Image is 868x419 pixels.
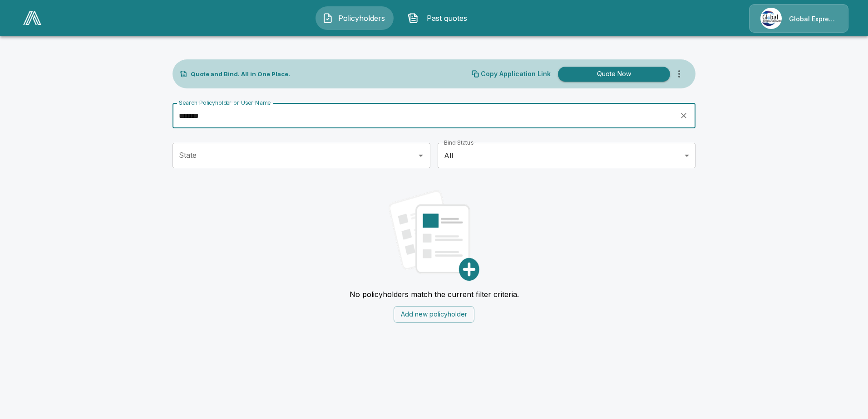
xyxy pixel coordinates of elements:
[179,99,271,107] label: Search Policyholder or User Name
[394,309,474,318] a: Add new policyholder
[677,109,690,122] button: clear search
[444,139,473,146] label: Bind Status
[394,306,474,323] button: Add new policyholder
[322,13,333,24] img: Policyholders Icon
[350,290,519,299] p: No policyholders match the current filter criteria.
[191,71,290,77] p: Quote and Bind. All in One Place.
[408,13,419,24] img: Past quotes Icon
[316,6,394,30] button: Policyholders IconPolicyholders
[670,65,688,83] button: more
[337,13,387,24] span: Policyholders
[558,67,670,82] button: Quote Now
[481,71,551,77] p: Copy Application Link
[554,67,670,82] a: Quote Now
[414,149,427,162] button: Open
[23,11,41,25] img: AA Logo
[401,6,479,30] button: Past quotes IconPast quotes
[438,143,695,168] div: All
[422,13,472,24] span: Past quotes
